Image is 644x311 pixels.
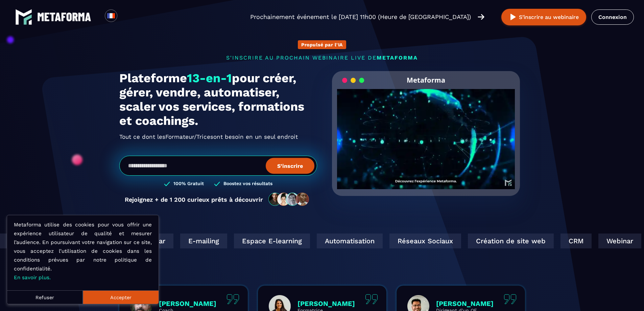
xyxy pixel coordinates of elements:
[7,290,83,304] button: Refuser
[455,234,541,248] div: Création de site web
[173,181,204,187] h3: 100% Gratuit
[214,181,220,187] img: checked
[221,234,297,248] div: Espace E-learning
[83,290,159,304] button: Accepter
[117,9,134,24] div: Search for option
[14,274,51,281] a: En savoir plus.
[548,234,579,248] div: CRM
[119,131,317,142] h2: Tout ce dont les ont besoin en un seul endroit
[407,71,445,89] h2: Metaforma
[304,234,370,248] div: Automatisation
[501,9,586,25] button: S’inscrire au webinaire
[337,89,515,178] video: Your browser does not support the video tag.
[164,181,170,187] img: checked
[586,234,629,248] div: Webinar
[37,13,91,21] img: logo
[591,9,634,25] a: Connexion
[14,220,152,282] p: Metaforma utilise des cookies pour vous offrir une expérience utilisateur de qualité et mesurer l...
[436,299,494,308] p: [PERSON_NAME]
[478,13,484,21] img: arrow-right
[159,299,216,308] p: [PERSON_NAME]
[297,299,355,308] p: [PERSON_NAME]
[107,12,115,20] img: fr
[365,294,378,304] img: quote
[342,77,364,84] img: loading
[266,192,312,206] img: community-people
[123,13,128,21] input: Search for option
[125,196,263,203] p: Rejoignez + de 1 200 curieux prêts à découvrir
[168,234,215,248] div: E-mailing
[119,71,317,128] h1: Plateforme pour créer, gérer, vendre, automatiser, scaler vos services, formations et coachings.
[509,13,517,21] img: play
[223,181,272,187] h3: Boostez vos résultats
[377,234,449,248] div: Réseaux Sociaux
[226,294,239,304] img: quote
[15,8,32,25] img: logo
[377,54,418,61] span: METAFORMA
[504,294,517,304] img: quote
[266,158,314,174] button: S’inscrire
[187,71,232,85] span: 13-en-1
[119,54,525,61] p: s'inscrire au prochain webinaire live de
[118,234,161,248] div: Webinar
[165,131,213,142] span: Formateur/Trices
[250,12,471,22] p: Prochainement événement le [DATE] 11h00 (Heure de [GEOGRAPHIC_DATA])
[301,42,343,47] p: Propulsé par l'IA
